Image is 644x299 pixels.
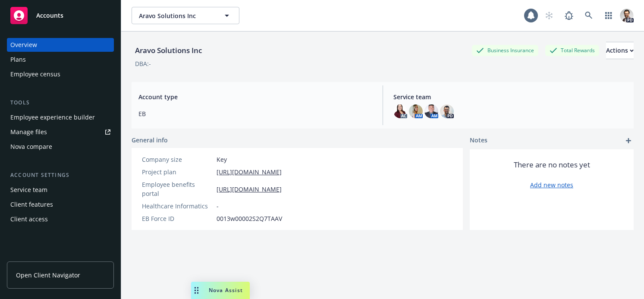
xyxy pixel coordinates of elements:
img: photo [393,104,407,118]
a: Employee census [7,67,114,81]
img: photo [409,104,423,118]
img: photo [620,9,634,22]
span: - [217,201,219,211]
a: Start snowing [540,7,558,24]
div: Employee census [10,67,60,81]
div: Client features [10,198,53,211]
div: Service team [10,183,47,197]
span: Nova Assist [209,286,243,294]
span: EB [138,109,372,118]
button: Aravo Solutions Inc [132,7,239,24]
a: add [623,135,634,146]
a: Overview [7,38,114,52]
a: Report a Bug [560,7,578,24]
a: Accounts [7,3,114,28]
div: Drag to move [191,282,202,299]
div: Actions [606,42,634,59]
div: Overview [10,38,37,52]
div: EB Force ID [142,214,213,223]
span: Service team [393,92,627,101]
a: [URL][DOMAIN_NAME] [217,167,282,176]
span: Account type [138,92,372,101]
a: Search [580,7,597,24]
a: Manage files [7,125,114,139]
div: Employee benefits portal [142,180,213,198]
a: Plans [7,53,114,66]
span: Open Client Navigator [16,271,80,280]
a: Add new notes [530,180,573,189]
div: Aravo Solutions Inc [132,45,205,56]
div: Account settings [7,171,114,179]
span: There are no notes yet [514,160,590,170]
a: Employee experience builder [7,110,114,124]
div: Client access [10,212,48,226]
button: Actions [606,42,634,59]
div: Tools [7,98,114,107]
div: Company size [142,155,213,164]
div: Total Rewards [545,45,599,56]
img: photo [424,104,438,118]
a: Client features [7,198,114,211]
div: Healthcare Informatics [142,201,213,211]
a: Service team [7,183,114,197]
span: General info [132,135,168,145]
a: [URL][DOMAIN_NAME] [217,185,282,194]
button: Nova Assist [191,282,250,299]
span: Key [217,155,227,164]
a: Client access [7,212,114,226]
span: 0013w00002S2Q7TAAV [217,214,282,223]
span: Notes [470,135,487,146]
span: Aravo Solutions Inc [139,11,214,20]
div: Nova compare [10,140,52,154]
div: Employee experience builder [10,110,95,124]
img: photo [440,104,454,118]
div: Plans [10,53,26,66]
div: Business Insurance [472,45,538,56]
span: Accounts [36,12,63,19]
a: Switch app [600,7,617,24]
a: Nova compare [7,140,114,154]
div: Manage files [10,125,47,139]
div: Project plan [142,167,213,176]
div: DBA: - [135,59,151,68]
